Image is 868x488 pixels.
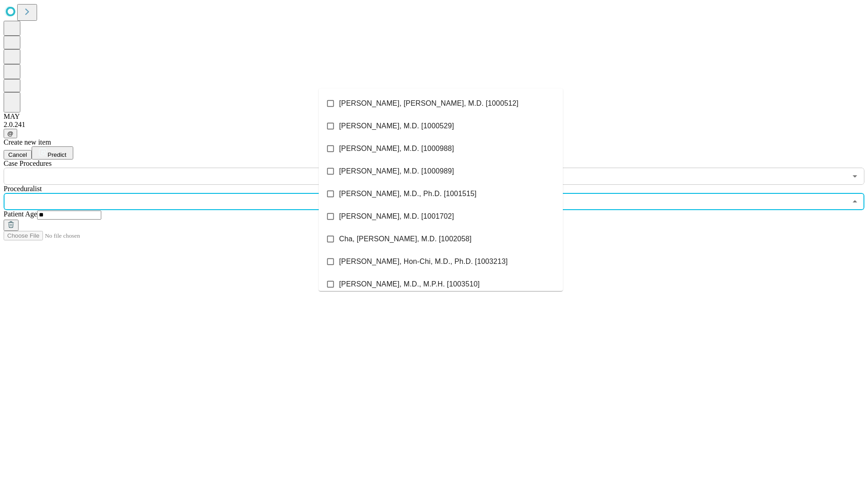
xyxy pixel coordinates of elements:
[339,98,519,109] span: [PERSON_NAME], [PERSON_NAME], M.D. [1000512]
[4,150,32,160] button: Cancel
[339,166,454,177] span: [PERSON_NAME], M.D. [1000989]
[4,160,52,167] span: Scheduled Procedure
[47,151,66,158] span: Predict
[339,234,472,244] span: Cha, [PERSON_NAME], M.D. [1002058]
[4,185,42,192] span: Proceduralist
[8,151,27,158] span: Cancel
[4,210,37,218] span: Patient Age
[339,279,480,290] span: [PERSON_NAME], M.D., M.P.H. [1003510]
[7,130,14,137] span: @
[4,113,864,121] div: MAY
[339,188,476,199] span: [PERSON_NAME], M.D., Ph.D. [1001515]
[4,121,864,129] div: 2.0.241
[32,146,73,160] button: Predict
[849,170,861,183] button: Open
[339,121,454,131] span: [PERSON_NAME], M.D. [1000529]
[4,138,51,146] span: Create new item
[339,256,508,267] span: [PERSON_NAME], Hon-Chi, M.D., Ph.D. [1003213]
[4,129,17,138] button: @
[339,143,454,154] span: [PERSON_NAME], M.D. [1000988]
[849,195,861,208] button: Close
[339,211,454,222] span: [PERSON_NAME], M.D. [1001702]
